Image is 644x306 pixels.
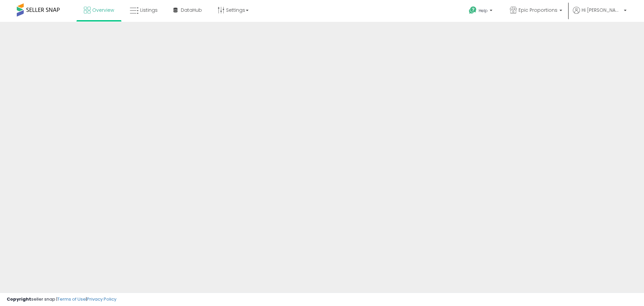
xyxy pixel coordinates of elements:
[519,7,557,13] span: Epic Proportions
[57,296,86,302] a: Terms of Use
[464,1,499,22] a: Help
[7,296,116,303] div: seller snap | |
[582,7,622,13] span: Hi [PERSON_NAME]
[573,7,627,22] a: Hi [PERSON_NAME]
[92,7,114,13] span: Overview
[181,7,202,13] span: DataHub
[87,296,116,302] a: Privacy Policy
[140,7,158,13] span: Listings
[7,296,31,302] strong: Copyright
[469,6,477,14] i: Get Help
[479,8,488,13] span: Help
